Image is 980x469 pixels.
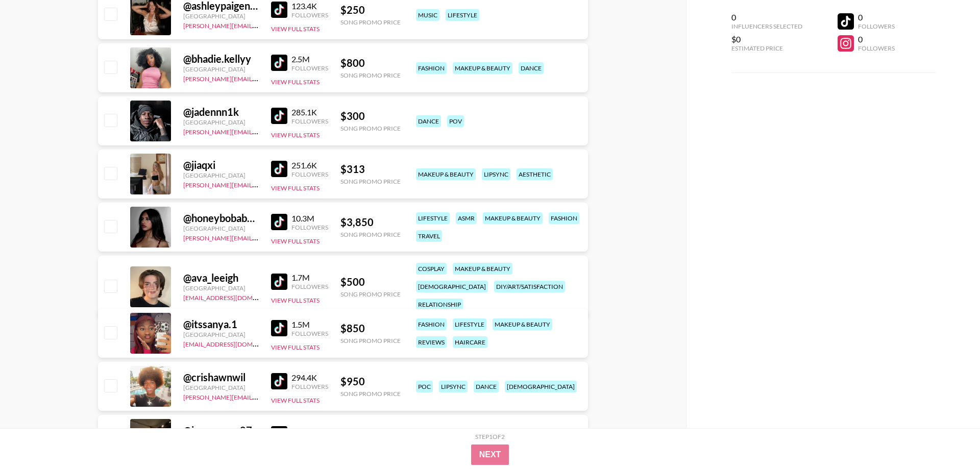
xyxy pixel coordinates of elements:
button: View Full Stats [271,397,320,404]
div: makeup & beauty [416,168,476,180]
div: $ 3,850 [340,216,401,229]
div: Followers [291,170,328,178]
div: Step 1 of 2 [475,433,505,440]
div: pov [447,115,464,127]
div: $ 500 [340,276,401,288]
div: 251.6K [291,160,328,170]
div: @ crishawnwil [183,371,259,384]
div: haircare [453,336,487,348]
div: fashion [549,212,579,224]
button: View Full Stats [271,343,320,351]
div: lipsync [439,381,468,392]
div: 285.1K [291,107,328,117]
div: [GEOGRAPHIC_DATA] [183,171,259,179]
div: lifestyle [453,318,486,330]
img: TikTok [271,2,287,18]
div: Followers [291,383,328,390]
div: @ jiaqxi [183,159,259,171]
div: Followers [291,11,328,19]
button: Next [471,445,509,465]
img: TikTok [271,108,287,124]
div: poc [416,381,433,392]
a: [EMAIL_ADDRESS][DOMAIN_NAME] [183,338,286,348]
div: [GEOGRAPHIC_DATA] [183,284,259,292]
div: [GEOGRAPHIC_DATA] [183,12,259,20]
div: Followers [291,283,328,290]
div: Followers [291,64,328,72]
a: [PERSON_NAME][EMAIL_ADDRESS][DOMAIN_NAME] [183,126,334,136]
div: makeup & beauty [453,263,512,275]
div: Influencers Selected [731,22,802,30]
div: @ itssanya.1 [183,318,259,331]
div: [GEOGRAPHIC_DATA] [183,225,259,232]
img: TikTok [271,161,287,177]
div: cosplay [416,263,447,275]
div: 1.5M [291,319,328,330]
div: @ bhadie.kellyy [183,53,259,65]
div: 0 [731,12,802,22]
div: $0 [731,34,802,44]
div: makeup & beauty [483,212,543,224]
button: View Full Stats [271,184,320,192]
img: TikTok [271,274,287,290]
div: $ 250 [340,4,401,16]
div: 0 [858,34,895,44]
div: aesthetic [517,168,553,180]
div: dance [519,62,544,74]
div: asmr [456,212,477,224]
div: $ 313 [340,163,401,176]
div: Song Promo Price [340,390,401,398]
div: makeup & beauty [493,318,552,330]
div: 2.5M [291,54,328,64]
img: TikTok [271,373,287,389]
div: 10.3M [291,213,328,224]
a: [PERSON_NAME][EMAIL_ADDRESS][DOMAIN_NAME] [183,20,334,30]
div: 74.5K [291,426,328,436]
div: Song Promo Price [340,18,401,26]
div: lifestyle [416,212,450,224]
div: Song Promo Price [340,337,401,344]
button: View Full Stats [271,297,320,304]
div: Song Promo Price [340,125,401,132]
div: [DEMOGRAPHIC_DATA] [505,381,577,392]
div: Song Promo Price [340,231,401,238]
div: @ ivanreyes_07 [183,424,259,437]
div: [GEOGRAPHIC_DATA] [183,384,259,391]
img: TikTok [271,214,287,230]
div: Followers [291,117,328,125]
button: View Full Stats [271,131,320,139]
div: $ 800 [340,57,401,69]
div: [GEOGRAPHIC_DATA] [183,65,259,73]
div: 0 [858,12,895,22]
div: makeup & beauty [453,62,512,74]
div: [DEMOGRAPHIC_DATA] [416,281,488,292]
img: TikTok [271,55,287,71]
a: [EMAIL_ADDRESS][DOMAIN_NAME] [183,292,286,302]
div: 123.4K [291,1,328,11]
button: View Full Stats [271,237,320,245]
a: [PERSON_NAME][EMAIL_ADDRESS][DOMAIN_NAME] [183,73,334,83]
div: [GEOGRAPHIC_DATA] [183,331,259,338]
div: Followers [291,224,328,231]
div: lifestyle [446,9,479,21]
div: dance [474,381,499,392]
a: [PERSON_NAME][EMAIL_ADDRESS][DOMAIN_NAME] [183,232,334,242]
div: Estimated Price [731,44,802,52]
div: lipsync [482,168,510,180]
div: travel [416,230,442,242]
img: TikTok [271,426,287,442]
div: Song Promo Price [340,290,401,298]
div: @ ava_leeigh [183,271,259,284]
a: [PERSON_NAME][EMAIL_ADDRESS][DOMAIN_NAME] [183,179,334,189]
div: reviews [416,336,447,348]
div: @ jadennn1k [183,106,259,118]
div: Followers [858,22,895,30]
div: @ honeybobabear [183,212,259,225]
iframe: Drift Widget Chat Controller [929,418,968,457]
div: relationship [416,299,463,310]
a: [PERSON_NAME][EMAIL_ADDRESS][DOMAIN_NAME] [183,391,334,401]
button: View Full Stats [271,25,320,33]
div: Followers [291,330,328,337]
div: 1.7M [291,273,328,283]
div: fashion [416,318,447,330]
